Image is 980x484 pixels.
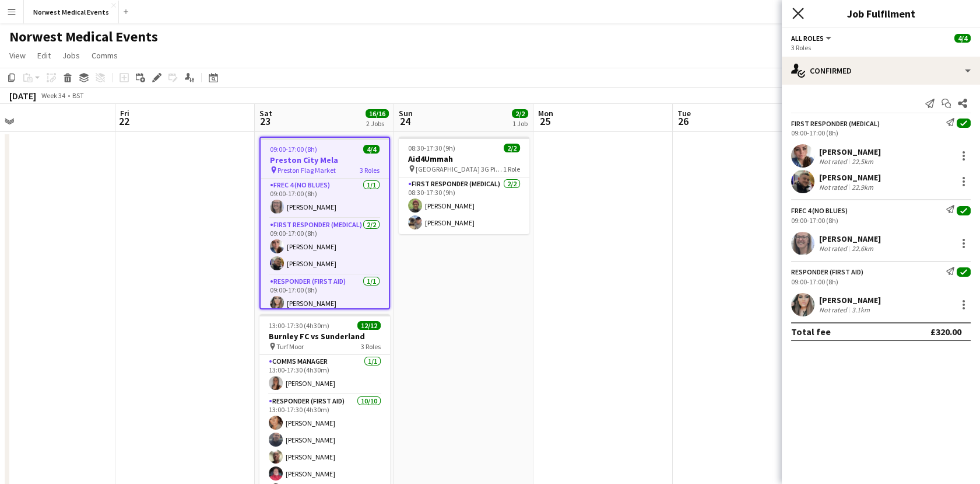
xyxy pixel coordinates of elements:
[38,91,68,100] span: Week 34
[269,321,329,330] span: 13:00-17:30 (4h30m)
[676,114,691,128] span: 26
[118,114,129,128] span: 22
[849,305,872,314] div: 3.1km
[24,1,119,23] button: Norwest Medical Events
[954,34,971,43] span: 4/4
[791,119,880,128] div: First Responder (Medical)
[399,108,413,119] span: Sun
[366,119,388,128] div: 2 Jobs
[33,48,55,63] a: Edit
[399,177,529,234] app-card-role: First Responder (Medical)2/208:30-17:30 (9h)[PERSON_NAME][PERSON_NAME]
[849,183,876,191] div: 22.9km
[782,57,980,85] div: Confirmed
[9,28,158,46] h1: Norwest Medical Events
[849,244,876,253] div: 22.6km
[819,305,849,314] div: Not rated
[92,50,118,61] span: Comms
[9,90,36,102] div: [DATE]
[819,147,881,157] div: [PERSON_NAME]
[37,50,51,61] span: Edit
[791,326,831,337] div: Total fee
[366,109,389,118] span: 16/16
[120,108,129,119] span: Fri
[791,267,863,276] div: Responder (First Aid)
[791,277,971,286] div: 09:00-17:00 (8h)
[261,275,389,315] app-card-role: Responder (First Aid)1/109:00-17:00 (8h)[PERSON_NAME]
[819,157,849,166] div: Not rated
[258,114,272,128] span: 23
[536,114,553,128] span: 25
[58,48,85,63] a: Jobs
[360,166,380,175] span: 3 Roles
[261,155,389,165] h3: Preston City Mela
[782,6,980,21] h3: Job Fulfilment
[9,50,26,61] span: View
[849,157,876,166] div: 22.5km
[408,144,455,152] span: 08:30-17:30 (9h)
[819,234,881,244] div: [PERSON_NAME]
[399,137,529,234] app-job-card: 08:30-17:30 (9h)2/2Aid4Ummah [GEOGRAPHIC_DATA] 3G Pitches1 RoleFirst Responder (Medical)2/208:30-...
[791,128,971,137] div: 09:00-17:00 (8h)
[276,342,304,351] span: Turf Moor
[819,295,881,305] div: [PERSON_NAME]
[259,355,390,395] app-card-role: Comms Manager1/113:00-17:30 (4h30m)[PERSON_NAME]
[270,145,317,154] span: 09:00-17:00 (8h)
[819,244,849,253] div: Not rated
[819,183,849,191] div: Not rated
[5,48,30,63] a: View
[791,34,833,43] button: All roles
[512,109,528,118] span: 2/2
[416,165,503,173] span: [GEOGRAPHIC_DATA] 3G Pitches
[791,206,848,215] div: FREC 4 (no blues)
[72,91,84,100] div: BST
[930,326,961,337] div: £320.00
[503,165,520,173] span: 1 Role
[791,216,971,225] div: 09:00-17:00 (8h)
[259,108,272,119] span: Sat
[363,145,380,154] span: 4/4
[261,218,389,275] app-card-role: First Responder (Medical)2/209:00-17:00 (8h)[PERSON_NAME][PERSON_NAME]
[791,43,971,52] div: 3 Roles
[504,144,520,152] span: 2/2
[538,108,553,119] span: Mon
[259,137,390,309] app-job-card: 09:00-17:00 (8h)4/4Preston City Mela Preston Flag Market3 RolesFREC 4 (no blues)1/109:00-17:00 (8...
[259,331,390,342] h3: Burnley FC vs Sunderland
[261,179,389,218] app-card-role: FREC 4 (no blues)1/109:00-17:00 (8h)[PERSON_NAME]
[791,34,824,43] span: All roles
[819,172,881,183] div: [PERSON_NAME]
[87,48,122,63] a: Comms
[397,114,413,128] span: 24
[62,50,80,61] span: Jobs
[278,166,336,175] span: Preston Flag Market
[512,119,528,128] div: 1 Job
[357,321,381,330] span: 12/12
[361,342,381,351] span: 3 Roles
[399,154,529,164] h3: Aid4Ummah
[677,108,691,119] span: Tue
